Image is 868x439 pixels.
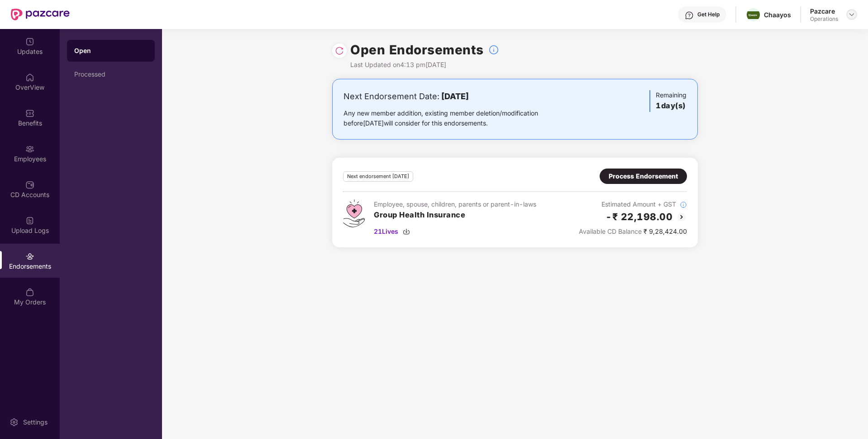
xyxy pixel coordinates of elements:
img: svg+xml;base64,PHN2ZyBpZD0iRHJvcGRvd24tMzJ4MzIiIHhtbG5zPSJodHRwOi8vd3d3LnczLm9yZy8yMDAwL3N2ZyIgd2... [848,11,855,18]
div: Operations [810,15,838,23]
img: svg+xml;base64,PHN2ZyBpZD0iSGVscC0zMngzMiIgeG1sbnM9Imh0dHA6Ly93d3cudzMub3JnLzIwMDAvc3ZnIiB3aWR0aD... [685,11,694,20]
div: Get Help [697,11,720,18]
div: ₹ 9,28,424.00 [579,227,687,236]
img: svg+xml;base64,PHN2ZyBpZD0iSW5mb18tXzMyeDMyIiBkYXRhLW5hbWU9IkluZm8gLSAzMngzMiIgeG1sbnM9Imh0dHA6Ly... [488,44,499,55]
img: svg+xml;base64,PHN2ZyBpZD0iTXlfT3JkZXJzIiBkYXRhLW5hbWU9Ik15IE9yZGVycyIgeG1sbnM9Imh0dHA6Ly93d3cudz... [25,288,34,297]
img: New Pazcare Logo [11,9,70,20]
div: Employee, spouse, children, parents or parent-in-laws [374,199,536,209]
img: svg+xml;base64,PHN2ZyBpZD0iU2V0dGluZy0yMHgyMCIgeG1sbnM9Imh0dHA6Ly93d3cudzMub3JnLzIwMDAvc3ZnIiB3aW... [10,418,19,427]
img: svg+xml;base64,PHN2ZyBpZD0iRG93bmxvYWQtMzJ4MzIiIHhtbG5zPSJodHRwOi8vd3d3LnczLm9yZy8yMDAwL3N2ZyIgd2... [403,228,410,235]
div: Processed [74,71,148,78]
img: svg+xml;base64,PHN2ZyBpZD0iQ0RfQWNjb3VudHMiIGRhdGEtbmFtZT0iQ0QgQWNjb3VudHMiIHhtbG5zPSJodHRwOi8vd3... [25,180,34,189]
img: svg+xml;base64,PHN2ZyBpZD0iQmFjay0yMHgyMCIgeG1sbnM9Imh0dHA6Ly93d3cudzMub3JnLzIwMDAvc3ZnIiB3aWR0aD... [676,212,687,222]
img: chaayos.jpeg [747,11,760,19]
img: svg+xml;base64,PHN2ZyBpZD0iVXBkYXRlZCIgeG1sbnM9Imh0dHA6Ly93d3cudzMub3JnLzIwMDAvc3ZnIiB3aWR0aD0iMj... [25,37,34,46]
div: Open [74,46,148,55]
img: svg+xml;base64,PHN2ZyBpZD0iSW5mb18tXzMyeDMyIiBkYXRhLW5hbWU9IkluZm8gLSAzMngzMiIgeG1sbnM9Imh0dHA6Ly... [680,201,687,208]
h3: 1 day(s) [656,100,687,112]
img: svg+xml;base64,PHN2ZyBpZD0iRW1wbG95ZWVzIiB4bWxucz0iaHR0cDovL3d3dy53My5vcmcvMjAwMC9zdmciIHdpZHRoPS... [25,145,34,154]
img: svg+xml;base64,PHN2ZyBpZD0iSG9tZSIgeG1sbnM9Imh0dHA6Ly93d3cudzMub3JnLzIwMDAvc3ZnIiB3aWR0aD0iMjAiIG... [25,73,34,82]
div: Estimated Amount + GST [579,199,687,209]
div: Next Endorsement Date: [343,90,567,103]
div: Remaining [649,90,687,112]
img: svg+xml;base64,PHN2ZyBpZD0iQmVuZWZpdHMiIHhtbG5zPSJodHRwOi8vd3d3LnczLm9yZy8yMDAwL3N2ZyIgd2lkdGg9Ij... [25,109,34,118]
img: svg+xml;base64,PHN2ZyB4bWxucz0iaHR0cDovL3d3dy53My5vcmcvMjAwMC9zdmciIHdpZHRoPSI0Ny43MTQiIGhlaWdodD... [343,199,365,227]
h3: Group Health Insurance [374,209,536,221]
div: Last Updated on 4:13 pm[DATE] [350,60,499,70]
div: Pazcare [810,7,838,15]
span: 21 Lives [374,227,398,236]
div: Chaayos [764,10,791,19]
b: [DATE] [441,92,469,101]
span: Available CD Balance [579,227,642,235]
div: Next endorsement [DATE] [343,171,413,182]
div: Process Endorsement [609,171,678,181]
img: svg+xml;base64,PHN2ZyBpZD0iRW5kb3JzZW1lbnRzIiB4bWxucz0iaHR0cDovL3d3dy53My5vcmcvMjAwMC9zdmciIHdpZH... [25,252,34,261]
h2: -₹ 22,198.00 [606,209,672,224]
img: svg+xml;base64,PHN2ZyBpZD0iVXBsb2FkX0xvZ3MiIGRhdGEtbmFtZT0iVXBsb2FkIExvZ3MiIHhtbG5zPSJodHRwOi8vd3... [25,216,34,225]
div: Any new member addition, existing member deletion/modification before [DATE] will consider for th... [343,108,567,128]
div: Settings [20,418,50,427]
img: svg+xml;base64,PHN2ZyBpZD0iUmVsb2FkLTMyeDMyIiB4bWxucz0iaHR0cDovL3d3dy53My5vcmcvMjAwMC9zdmciIHdpZH... [335,46,344,55]
h1: Open Endorsements [350,40,484,60]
